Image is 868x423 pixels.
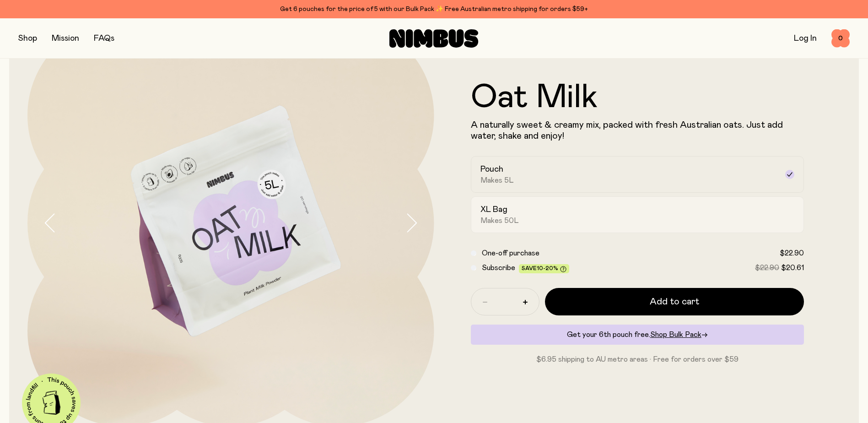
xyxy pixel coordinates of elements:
[480,164,503,175] h2: Pouch
[480,216,519,225] span: Makes 50L
[522,266,566,272] span: Save
[755,264,779,271] span: $22.90
[781,264,804,271] span: $20.61
[650,295,699,308] span: Add to cart
[650,331,701,338] span: Shop Bulk Pack
[480,204,507,215] h2: XL Bag
[545,288,804,315] button: Add to cart
[650,331,708,338] a: Shop Bulk Pack→
[480,176,514,185] span: Makes 5L
[471,325,804,345] div: Get your 6th pouch free.
[471,81,804,114] h1: Oat Milk
[831,29,850,48] button: 0
[482,264,515,271] span: Subscribe
[18,4,850,15] div: Get 6 pouches for the price of 5 with our Bulk Pack ✨ Free Australian metro shipping for orders $59+
[794,34,817,43] a: Log In
[471,354,804,365] p: $6.95 shipping to AU metro areas · Free for orders over $59
[537,266,558,271] span: 10-20%
[482,249,539,257] span: One-off purchase
[52,34,79,43] a: Mission
[94,34,114,43] a: FAQs
[471,119,804,141] p: A naturally sweet & creamy mix, packed with fresh Australian oats. Just add water, shake and enjoy!
[780,249,804,257] span: $22.90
